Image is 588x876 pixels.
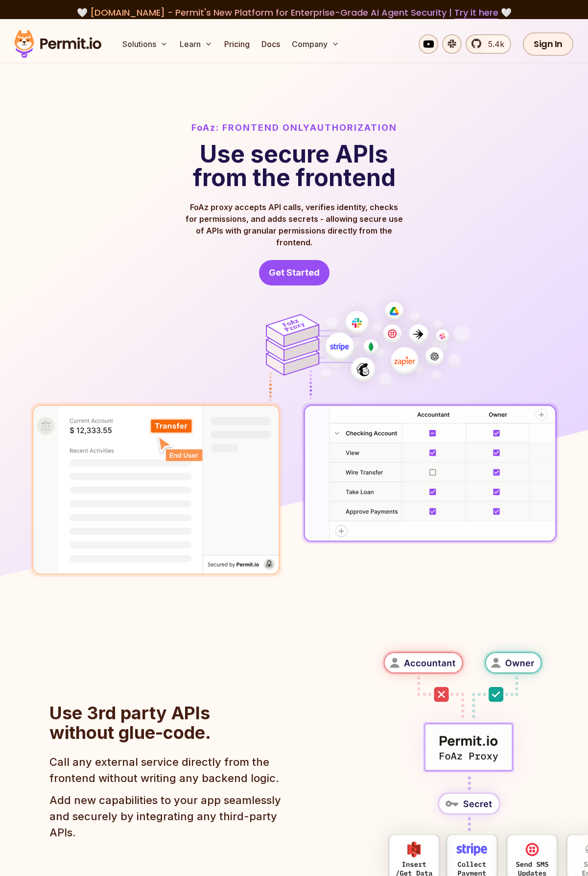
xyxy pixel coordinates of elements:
span: 5.4k [482,38,504,50]
p: Call any external service directly from the frontend without writing any backend logic. [49,754,289,786]
h2: FoAz: [191,121,397,135]
a: Try it here [454,6,498,19]
button: Solutions [118,34,172,54]
p: Add new capabilities to your app seamlessly and securely by integrating any third-party APIs. [49,792,289,841]
a: Pricing [220,34,254,54]
a: 5.4k [466,34,511,54]
a: Sign In [523,32,573,56]
span: Frontend Only Authorization [222,121,397,135]
h1: Use secure APIs from the frontend [191,142,397,189]
img: Permit logo [10,27,106,61]
a: Get Started [259,260,329,285]
h2: Use 3rd party APIs without glue-code. [49,703,222,742]
p: FoAz proxy accepts API calls, verifies identity, checks for permissions, and adds secrets - allow... [185,201,404,248]
button: Learn [176,34,216,54]
button: Company [288,34,343,54]
span: [DOMAIN_NAME] - Permit's New Platform for Enterprise-Grade AI Agent Security | [90,6,498,19]
div: 🤍 🤍 [24,6,564,20]
a: Docs [258,34,284,54]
